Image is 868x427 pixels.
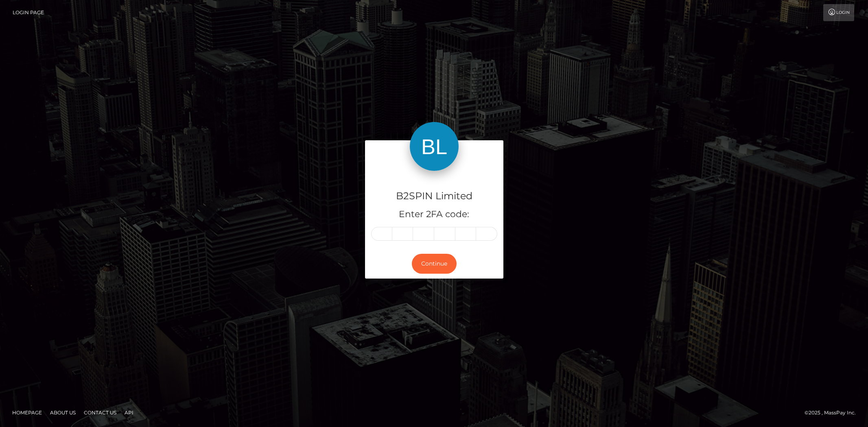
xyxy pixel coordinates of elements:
div: © 2025 , MassPay Inc. [805,408,862,417]
a: Contact Us [81,406,120,419]
a: About Us [47,406,79,419]
a: Login Page [13,4,44,21]
img: B2SPIN Limited [410,122,459,171]
h5: Enter 2FA code: [371,208,497,221]
a: Login [823,4,854,21]
h4: B2SPIN Limited [371,189,497,203]
a: Homepage [9,406,45,419]
a: API [121,406,137,419]
button: Continue [412,254,457,274]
